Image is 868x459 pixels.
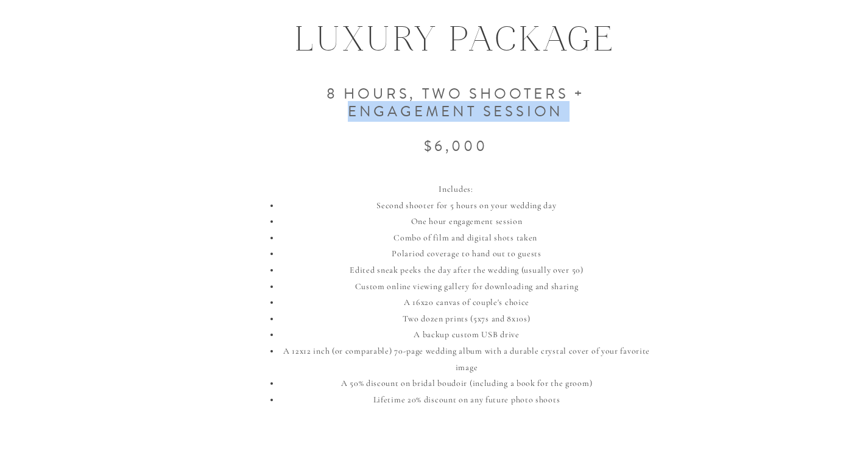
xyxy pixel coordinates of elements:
li: A 16x20 canvas of couple's choice [280,295,652,311]
h3: 8 hours, two shooters + Engagement session $6,000 [233,68,679,165]
li: One hour engagement session [280,214,652,230]
li: Second shooter for 5 hours on your wedding day [280,198,652,214]
li: Edited sneak peeks the day after the wedding (usually over 50) [280,262,652,279]
li: Polariod coverage to hand out to guests [280,246,652,262]
li: Combo of film and digital shots taken [280,230,652,247]
li: Two dozen prints (5x7s and 8x10s) [280,311,652,328]
h1: LUXURY PACKAGE [163,16,749,55]
span: Includes: [439,184,473,194]
li: Custom online viewing gallery for downloading and sharing [280,279,652,295]
li: A backup custom USB drive [280,327,652,343]
li: A 50% discount on bridal boudoir (including a book for the groom) [280,376,652,392]
li: Lifetime 20% discount on any future photo shoots [280,392,652,408]
li: A 12x12 inch (or comparable) 70-page wedding album with a durable crystal cover of your favorite ... [280,343,652,376]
